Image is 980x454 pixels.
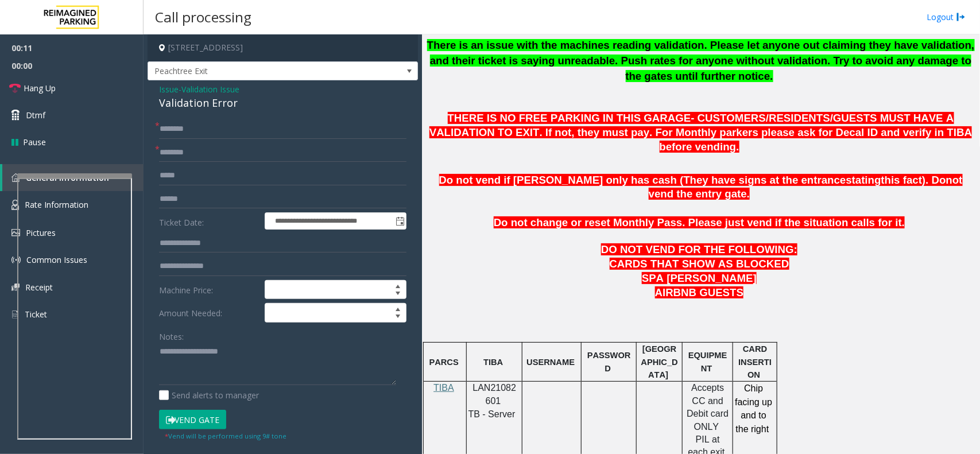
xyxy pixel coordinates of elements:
span: Increase value [390,304,406,313]
a: Logout [927,11,966,23]
span: Toggle popup [393,213,406,229]
img: 'icon' [11,229,20,236]
span: SPA [PERSON_NAME] [642,272,757,284]
span: Do not change or reset Monthly Pass. Please just vend if the situation calls for it. [494,216,905,228]
span: - [179,84,239,95]
span: Issue [159,83,179,95]
span: PASSWORD [587,351,631,372]
span: Accepts CC and Debit card ONLY [687,383,729,431]
span: Decrease value [390,290,406,299]
span: General Information [26,172,109,183]
span: not vend the entry gate. [649,174,963,200]
h4: [STREET_ADDRESS] [148,34,418,61]
div: Validation Error [159,95,406,111]
span: USERNAME [526,358,575,367]
img: 'icon' [11,173,20,182]
span: AIRBNB GUESTS [655,286,743,298]
span: Validation Issue [181,83,239,95]
small: Vend will be performed using 9# tone [165,432,286,440]
span: stating [846,174,881,186]
span: Pause [23,136,46,148]
span: Chip facing up and to the right [735,383,772,433]
span: this fact). Do [881,174,946,186]
span: Increase value [390,281,406,290]
span: DO NOT VEND FOR THE FOLLOWING: [601,243,797,255]
img: 'icon' [11,255,21,265]
span: Dtmf [26,109,45,121]
span: Do not vend if [PERSON_NAME] only has cash (They have signs at the entrance [439,174,846,186]
span: TB - Server [468,409,516,419]
label: Send alerts to manager [159,389,259,401]
span: Hang Up [24,82,56,94]
span: There is an issue with the machines reading validation. Please let anyone out claiming they have ... [427,39,975,82]
h3: Call processing [149,3,257,31]
span: [GEOGRAPHIC_DATA] [641,344,678,379]
span: CARDS THAT SHOW AS BLOCKED [610,258,789,270]
span: EQUIPMENT [688,351,727,372]
a: TIBA [433,383,454,393]
label: Amount Needed: [156,303,262,323]
button: Vend Gate [159,410,226,429]
span: CARD INSERTION [738,344,772,379]
span: LAN21082601 [473,383,517,405]
span: Peachtree Exit [148,62,363,80]
img: 'icon' [11,284,20,291]
span: TIBA [433,383,454,393]
img: logout [956,11,966,23]
label: Notes: [159,327,184,343]
span: Decrease value [390,313,406,322]
a: General Information [2,164,144,191]
span: PARCS [429,358,459,367]
label: Ticket Date: [156,212,262,230]
label: Machine Price: [156,280,262,300]
img: 'icon' [11,200,19,210]
span: THERE IS NO FREE PARKING IN THIS GARAGE- CUSTOMERS/RESIDENTS/GUESTS MUST HAVE A VALIDATION TO EXI... [429,112,972,153]
img: 'icon' [11,309,19,320]
span: TIBA [483,358,503,367]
